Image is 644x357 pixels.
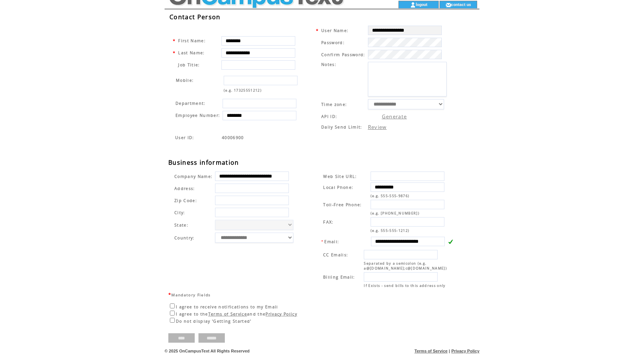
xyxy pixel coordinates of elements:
[175,135,194,140] span: Indicates the agent code for sign up page with sales agent or reseller tracking code
[174,174,212,179] span: Company Name:
[175,113,220,118] span: Employee Number:
[451,2,471,7] a: contact us
[446,2,451,8] img: contact_us_icon.gif
[175,101,206,106] span: Department:
[168,158,239,167] span: Business information
[321,102,347,107] span: Time zone:
[321,114,337,119] span: API ID:
[178,38,206,43] span: First Name:
[247,311,266,317] span: and the
[321,62,336,67] span: Notes:
[174,186,195,191] span: Address:
[176,311,208,317] span: I agree to the
[371,228,409,233] span: (e.g. 555-555-1212)
[364,283,446,288] span: If Exists - send bills to this address only
[451,349,479,353] a: Privacy Policy
[415,349,448,353] a: Terms of Service
[323,185,353,190] span: Local Phone:
[171,292,211,297] span: Mandatory Fields
[371,193,409,198] span: (e.g. 555-555-9876)
[323,202,362,207] span: Toll-Free Phone:
[323,252,348,257] span: CC Emails:
[449,349,450,353] span: |
[222,135,244,140] span: Indicates the agent code for sign up page with sales agent or reseller tracking code
[321,124,362,130] span: Daily Send Limit:
[266,311,297,317] a: Privacy Policy
[364,261,447,271] span: Separated by a semicolon (e.g. a@[DOMAIN_NAME];c@[DOMAIN_NAME])
[448,239,453,244] img: v.gif
[176,304,278,310] span: I agree to receive notifications to my Email
[165,349,250,353] span: © 2025 OnCampusText All Rights Reserved
[178,62,200,67] span: Job Title:
[224,88,262,93] span: (e.g. 17325551212)
[324,239,339,244] span: Email:
[321,52,365,57] span: Confirm Password:
[176,319,252,324] span: Do not display 'Getting Started'
[321,40,345,45] span: Password:
[174,222,212,228] span: State:
[416,2,427,7] a: logout
[323,219,333,225] span: FAX:
[368,124,387,130] a: Review
[321,28,348,33] span: User Name:
[169,13,221,21] span: Contact Person
[410,2,416,8] img: account_icon.gif
[371,211,420,216] span: (e.g. [PHONE_NUMBER])
[208,311,247,317] a: Terms of Service
[174,198,197,203] span: Zip Code:
[178,50,204,55] span: Last Name:
[176,78,194,83] span: Mobile:
[323,274,355,280] span: Billing Email:
[323,174,357,179] span: Web Site URL:
[174,235,195,241] span: Country:
[382,113,407,120] a: Generate
[174,210,185,215] span: City:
